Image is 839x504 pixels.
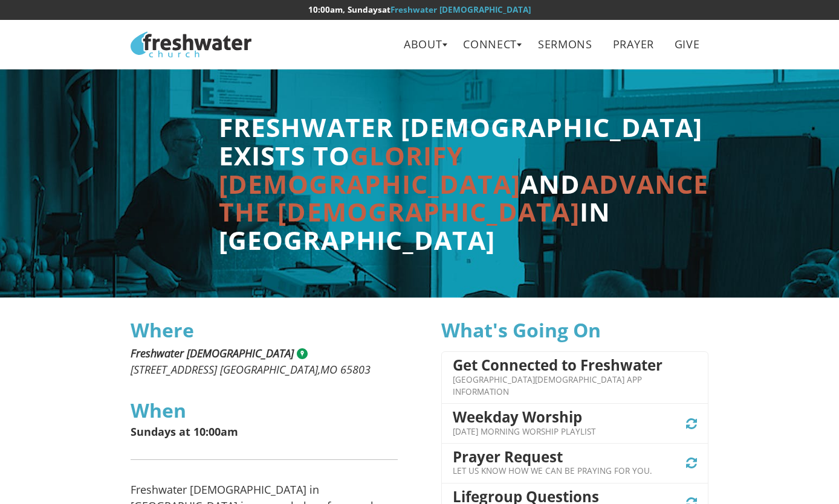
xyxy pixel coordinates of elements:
[219,138,520,201] span: glorify [DEMOGRAPHIC_DATA]
[131,5,708,14] h6: at
[131,319,398,340] h3: Where
[220,362,318,377] span: [GEOGRAPHIC_DATA]
[131,426,398,438] p: Sundays at 10:00am
[340,362,371,377] span: 65803
[395,31,452,58] a: About
[685,416,699,430] span: Ongoing
[453,357,697,373] h4: Get Connected to Freshwater
[453,449,652,465] h4: Prayer Request
[131,345,398,378] address: ,
[453,374,697,398] p: [GEOGRAPHIC_DATA][DEMOGRAPHIC_DATA] App Information
[604,31,662,58] a: Prayer
[320,362,337,377] span: MO
[455,31,526,58] a: Connect
[219,166,708,229] span: advance the [DEMOGRAPHIC_DATA]
[131,346,294,360] span: Freshwater [DEMOGRAPHIC_DATA]
[453,465,652,477] p: Let us know how we can be praying for you.
[453,409,595,425] h4: Weekday Worship
[453,448,697,479] a: Prayer Request Let us know how we can be praying for you.
[453,356,697,399] a: Get Connected to Freshwater [GEOGRAPHIC_DATA][DEMOGRAPHIC_DATA] App Information
[441,319,708,340] h3: What's Going On
[219,113,708,254] h2: Freshwater [DEMOGRAPHIC_DATA] exists to and in [GEOGRAPHIC_DATA]
[666,31,708,58] a: Give
[685,456,699,470] span: Ongoing
[390,4,531,15] a: Freshwater [DEMOGRAPHIC_DATA]
[131,362,217,377] span: [STREET_ADDRESS]
[529,31,601,58] a: Sermons
[453,426,595,438] p: [DATE] Morning Worship Playlist
[131,31,251,57] img: Freshwater Church
[453,408,697,439] a: Weekday Worship [DATE] Morning Worship Playlist
[308,4,382,15] time: 10:00am, Sundays
[131,400,398,421] h3: When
